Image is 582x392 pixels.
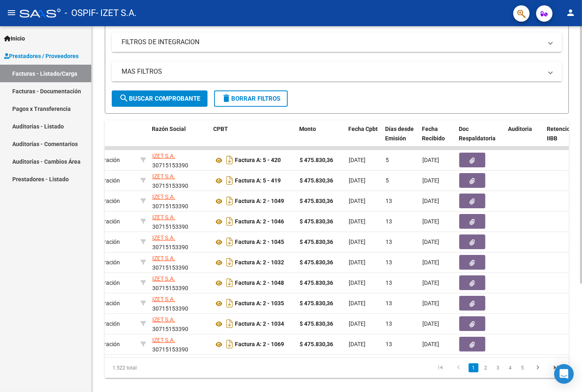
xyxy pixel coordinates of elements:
[300,177,333,184] strong: $ 475.830,36
[235,321,284,327] strong: Factura A: 2 - 1034
[152,192,207,210] div: 30715153390
[349,300,365,306] span: [DATE]
[299,126,316,132] span: Monto
[152,275,175,282] span: IZET S.A.
[518,363,528,372] a: 5
[349,279,365,286] span: [DATE]
[480,361,492,375] li: page 2
[422,259,439,266] span: [DATE]
[386,157,389,163] span: 5
[422,126,445,142] span: Fecha Recibido
[119,95,200,102] span: Buscar Comprobante
[152,315,207,332] div: 30715153390
[349,218,365,225] span: [DATE]
[235,239,284,246] strong: Factura A: 2 - 1045
[235,198,284,205] strong: Factura A: 2 - 1049
[224,174,235,187] i: Descargar documento
[349,198,365,204] span: [DATE]
[517,361,529,375] li: page 5
[300,300,333,306] strong: $ 475.830,36
[544,120,576,156] datatable-header-cell: Retencion IIBB
[422,239,439,245] span: [DATE]
[122,38,542,47] mat-panel-title: FILTROS DE INTEGRACION
[221,95,280,102] span: Borrar Filtros
[422,157,439,163] span: [DATE]
[224,153,235,167] i: Descargar documento
[300,279,333,286] strong: $ 475.830,36
[548,363,564,372] a: go to last page
[224,194,235,207] i: Descargar documento
[7,8,16,18] mat-icon: menu
[152,151,207,169] div: 30715153390
[382,120,419,156] datatable-header-cell: Días desde Emisión
[554,364,574,384] div: Open Intercom Messenger
[119,93,129,103] mat-icon: search
[296,120,345,156] datatable-header-cell: Monto
[385,126,414,142] span: Días desde Emisión
[152,172,207,189] div: 30715153390
[300,239,333,245] strong: $ 475.830,36
[349,157,365,163] span: [DATE]
[152,173,175,180] span: IZET S.A.
[422,218,439,225] span: [DATE]
[433,363,448,372] a: go to first page
[235,178,281,184] strong: Factura A: 5 - 419
[530,363,546,372] a: go to next page
[224,276,235,289] i: Descargar documento
[122,67,542,76] mat-panel-title: MAS FILTROS
[386,198,392,204] span: 13
[547,126,573,142] span: Retencion IIBB
[152,336,207,353] div: 30715153390
[224,215,235,228] i: Descargar documento
[422,198,439,204] span: [DATE]
[152,255,175,261] span: IZET S.A.
[105,358,196,378] div: 1.522 total
[96,4,137,22] span: - IZET S.A.
[210,120,296,156] datatable-header-cell: CPBT
[386,320,392,327] span: 13
[235,259,284,266] strong: Factura A: 2 - 1032
[221,93,231,103] mat-icon: delete
[451,363,466,372] a: go to previous page
[349,320,365,327] span: [DATE]
[112,90,208,107] button: Buscar Comprobante
[4,34,25,43] span: Inicio
[456,120,505,156] datatable-header-cell: Doc Respaldatoria
[300,259,333,266] strong: $ 475.830,36
[349,341,365,347] span: [DATE]
[419,120,456,156] datatable-header-cell: Fecha Recibido
[235,280,284,286] strong: Factura A: 2 - 1048
[224,235,235,248] i: Descargar documento
[505,120,544,156] datatable-header-cell: Auditoria
[508,126,532,132] span: Auditoria
[152,337,175,343] span: IZET S.A.
[422,341,439,347] span: [DATE]
[224,256,235,269] i: Descargar documento
[214,90,288,107] button: Borrar Filtros
[152,213,207,230] div: 30715153390
[224,297,235,310] i: Descargar documento
[300,341,333,347] strong: $ 475.830,36
[386,239,392,245] span: 13
[152,194,175,200] span: IZET S.A.
[505,363,515,372] a: 4
[149,120,210,156] datatable-header-cell: Razón Social
[235,300,284,307] strong: Factura A: 2 - 1035
[152,316,175,323] span: IZET S.A.
[112,32,562,52] mat-expansion-panel-header: FILTROS DE INTEGRACION
[235,341,284,348] strong: Factura A: 2 - 1069
[386,177,389,184] span: 5
[386,279,392,286] span: 13
[349,259,365,266] span: [DATE]
[422,300,439,306] span: [DATE]
[349,239,365,245] span: [DATE]
[152,233,207,250] div: 30715153390
[348,126,378,132] span: Fecha Cpbt
[481,363,491,372] a: 2
[459,126,496,142] span: Doc Respaldatoria
[152,214,175,221] span: IZET S.A.
[152,296,175,302] span: IZET S.A.
[152,295,207,312] div: 30715153390
[566,8,575,18] mat-icon: person
[422,177,439,184] span: [DATE]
